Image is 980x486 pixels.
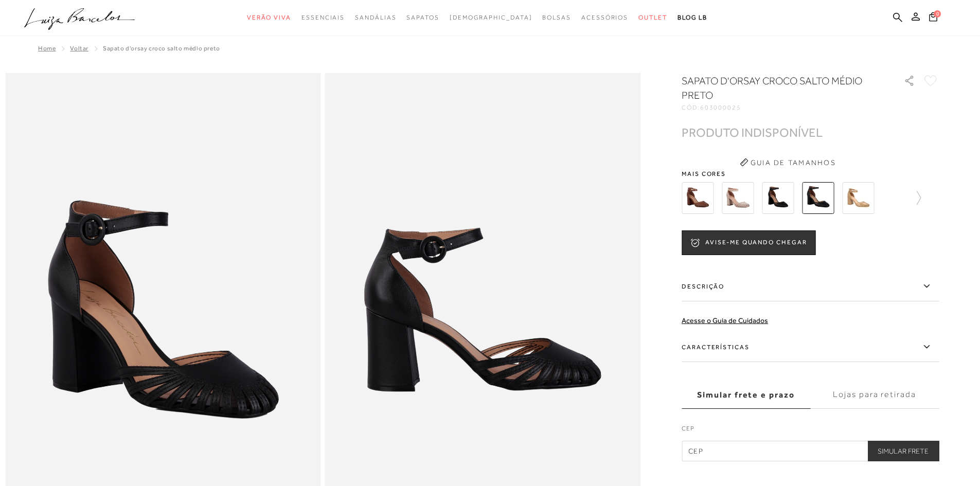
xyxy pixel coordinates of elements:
button: Simular Frete [867,441,939,461]
a: noSubCategoriesText [247,8,291,27]
span: Verão Viva [247,14,291,21]
label: CEP [682,424,939,438]
button: AVISE-ME QUANDO CHEGAR [682,230,815,255]
span: SAPATO D'ORSAY CROCO SALTO MÉDIO PRETO [103,45,220,52]
a: Home [38,45,56,52]
span: Outlet [638,14,667,21]
a: noSubCategoriesText [542,8,571,27]
div: CÓD: [682,104,887,111]
input: CEP [682,441,939,461]
span: Sandálias [355,14,396,21]
h1: SAPATO D'ORSAY CROCO SALTO MÉDIO PRETO [682,74,875,102]
img: SAPATO D'ORSAY CROCO SALTO MÉDIO NATA [722,182,754,214]
button: Guia de Tamanhos [736,154,839,171]
a: Acesse o Guia de Cuidados [682,316,768,325]
label: Descrição [682,272,939,301]
a: noSubCategoriesText [355,8,396,27]
img: SAPATO D'ORSAY CROCO SALTO MÉDIO PRETO [802,182,834,214]
a: noSubCategoriesText [406,8,439,27]
a: noSubCategoriesText [301,8,345,27]
span: [DEMOGRAPHIC_DATA] [450,14,532,21]
a: noSubCategoriesText [638,8,667,27]
span: 603000025 [700,104,741,111]
label: Características [682,332,939,362]
a: noSubCategoriesText [581,8,628,27]
div: PRODUTO INDISPONÍVEL [682,127,823,138]
label: Simular frete e prazo [682,381,810,409]
img: SAPATO D'ORSAY CROCO SALTO MÉDIO PRETO [762,182,794,214]
label: Lojas para retirada [810,381,939,409]
span: 0 [934,10,941,17]
img: SAPATO D'ORSAY CROCO SALTO MÉDIO CASTANHO [682,182,714,214]
a: noSubCategoriesText [450,8,532,27]
span: Mais cores [682,171,939,177]
span: Essenciais [301,14,345,21]
span: BLOG LB [678,14,707,21]
img: SAPATO D'ORSAY DE SALTO BLOCO MÉDIO EM VERNIZ BEGE [842,182,874,214]
a: Voltar [70,45,88,52]
span: Acessórios [581,14,628,21]
span: Bolsas [542,14,571,21]
span: Sapatos [406,14,439,21]
a: BLOG LB [678,8,707,27]
button: 0 [926,11,940,25]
